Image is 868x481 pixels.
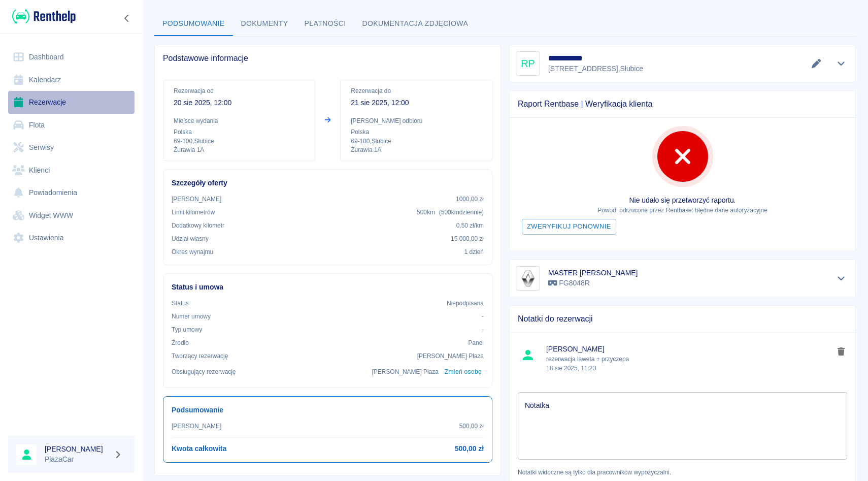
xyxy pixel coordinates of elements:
[172,422,221,431] p: [PERSON_NAME]
[546,364,833,373] p: 18 sie 2025, 11:23
[8,114,135,137] a: Flota
[351,137,482,146] p: 69-100 , Słubice
[518,314,847,324] span: Notatki do rezerwacji
[172,299,189,308] p: Status
[172,282,484,293] h6: Status i umowa
[546,344,833,355] span: [PERSON_NAME]
[455,443,484,454] h6: 500,00 zł
[351,86,482,95] p: Rezerwacja do
[8,204,135,227] a: Widget WWW
[464,247,484,256] p: 1 dzień
[833,271,850,285] button: Pokaż szczegóły
[172,247,213,256] p: Okres wynajmu
[172,338,189,347] p: Żrodło
[174,98,305,108] p: 20 sie 2025, 12:00
[522,219,616,235] button: Zweryfikuj ponownie
[172,221,224,230] p: Dodatkowy kilometr
[439,209,484,216] span: ( 500 km dziennie )
[518,195,847,206] p: Nie udało się przetworzyć raportu.
[351,98,482,108] p: 21 sie 2025, 12:00
[233,12,296,36] button: Dokumenty
[833,345,849,358] button: delete note
[8,69,135,91] a: Kalendarz
[482,325,484,334] p: -
[174,137,305,146] p: 69-100 , Słubice
[351,127,482,137] p: Polska
[174,146,305,154] p: Żurawia 1A
[8,181,135,204] a: Powiadomienia
[174,116,305,125] p: Miejsce wydania
[172,178,484,188] h6: Szczegóły oferty
[172,325,202,334] p: Typ umowy
[546,355,833,373] p: rezerwacja laweta + przyczepa
[518,99,847,109] span: Raport Rentbase | Weryfikacja klienta
[8,8,76,25] a: Renthelp logo
[163,53,492,63] span: Podstawowe informacje
[447,299,484,308] p: Niepodpisana
[417,208,484,217] p: 500 km
[482,312,484,321] p: -
[12,8,76,25] img: Renthelp logo
[296,12,354,36] button: Płatności
[45,444,110,454] h6: [PERSON_NAME]
[8,159,135,182] a: Klienci
[172,367,236,376] p: Obsługujący rezerwację
[45,454,110,465] p: PlazaCar
[518,206,847,215] p: Powód: odrzucone przez Rentbase: błędne dane autoryzacyjne
[548,278,638,288] p: FG8048R
[459,422,484,431] p: 500,00 zł
[372,367,439,376] p: [PERSON_NAME] Płaza
[443,365,484,379] button: Zmień osobę
[469,338,484,347] p: Panel
[8,46,135,69] a: Dashboard
[172,351,228,361] p: Tworzący rezerwację
[172,312,211,321] p: Numer umowy
[518,268,538,288] img: Image
[8,136,135,159] a: Serwisy
[451,234,484,243] p: 15 000,00 zł
[351,116,482,125] p: [PERSON_NAME] odbioru
[351,146,482,154] p: Żurawia 1A
[516,51,540,76] div: RP
[548,63,643,74] p: [STREET_ADDRESS] , Słubice
[833,56,850,71] button: Pokaż szczegóły
[172,443,226,454] h6: Kwota całkowita
[518,468,847,477] p: Notatki widoczne są tylko dla pracowników wypożyczalni.
[174,127,305,137] p: Polska
[456,195,484,204] p: 1000,00 zł
[172,405,484,415] h6: Podsumowanie
[154,12,233,36] button: Podsumowanie
[8,91,135,114] a: Rezerwacje
[808,56,825,71] button: Edytuj dane
[174,86,305,95] p: Rezerwacja od
[354,12,477,36] button: Dokumentacja zdjęciowa
[8,227,135,249] a: Ustawienia
[172,195,221,204] p: [PERSON_NAME]
[456,221,484,230] p: 0,50 zł /km
[172,208,215,217] p: Limit kilometrów
[119,12,135,25] button: Zwiń nawigację
[548,268,638,278] h6: MASTER [PERSON_NAME]
[172,234,209,243] p: Udział własny
[417,351,484,361] p: [PERSON_NAME] Płaza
